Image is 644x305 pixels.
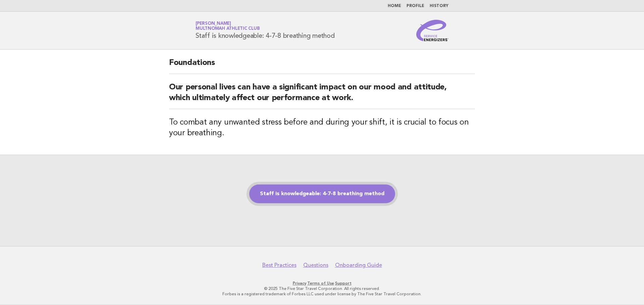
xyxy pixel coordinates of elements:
a: Home [388,4,401,8]
p: © 2025 The Five Star Travel Corporation. All rights reserved. [117,286,527,291]
a: Best Practices [262,262,297,269]
a: Support [335,281,352,286]
p: · · [117,281,527,286]
span: Multnomah Athletic Club [196,27,260,31]
h1: Staff is knowledgeable: 4-7-8 breathing method [196,22,335,39]
h2: Our personal lives can have a significant impact on our mood and attitude, which ultimately affec... [169,82,475,109]
h2: Foundations [169,58,475,74]
a: [PERSON_NAME]Multnomah Athletic Club [196,21,260,31]
a: Profile [407,4,424,8]
a: Privacy [293,281,306,286]
a: Terms of Use [307,281,334,286]
img: Service Energizers [416,20,448,41]
a: Onboarding Guide [335,262,382,269]
a: Questions [303,262,328,269]
p: Forbes is a registered trademark of Forbes LLC used under license by The Five Star Travel Corpora... [117,291,527,297]
a: Staff is knowledgeable: 4-7-8 breathing method [249,184,395,203]
h3: To combat any unwanted stress before and during your shift, it is crucial to focus on your breath... [169,117,475,139]
a: History [430,4,448,8]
